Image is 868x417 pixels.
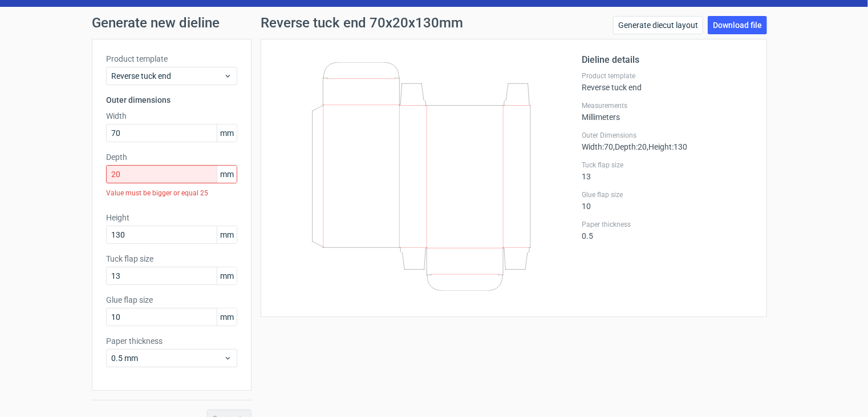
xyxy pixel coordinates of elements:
[613,142,647,151] span: , Depth : 20
[582,101,753,122] div: Millimeters
[111,352,224,364] span: 0.5 mm
[582,71,753,92] div: Reverse tuck end
[106,183,237,203] div: Value must be bigger or equal 25
[106,294,237,306] label: Glue flap size
[106,110,237,122] label: Width
[106,335,237,347] label: Paper thickness
[582,220,753,240] div: 0.5
[582,71,753,81] label: Product template
[106,212,237,223] label: Height
[708,16,767,34] a: Download file
[261,16,463,30] h1: Reverse tuck end 70x20x130mm
[106,94,237,106] h3: Outer dimensions
[217,226,237,243] span: mm
[217,125,237,142] span: mm
[111,70,224,82] span: Reverse tuck end
[217,267,237,284] span: mm
[582,142,613,151] span: Width : 70
[217,308,237,326] span: mm
[582,131,753,140] label: Outer Dimensions
[582,220,753,229] label: Paper thickness
[582,190,753,199] label: Glue flap size
[106,151,237,163] label: Depth
[106,53,237,65] label: Product template
[582,190,753,211] div: 10
[217,166,237,183] span: mm
[582,161,753,181] div: 13
[582,161,753,170] label: Tuck flap size
[582,53,753,67] h2: Dieline details
[647,142,687,151] span: , Height : 130
[613,16,703,34] a: Generate diecut layout
[92,16,776,30] h1: Generate new dieline
[106,253,237,264] label: Tuck flap size
[582,101,753,110] label: Measurements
